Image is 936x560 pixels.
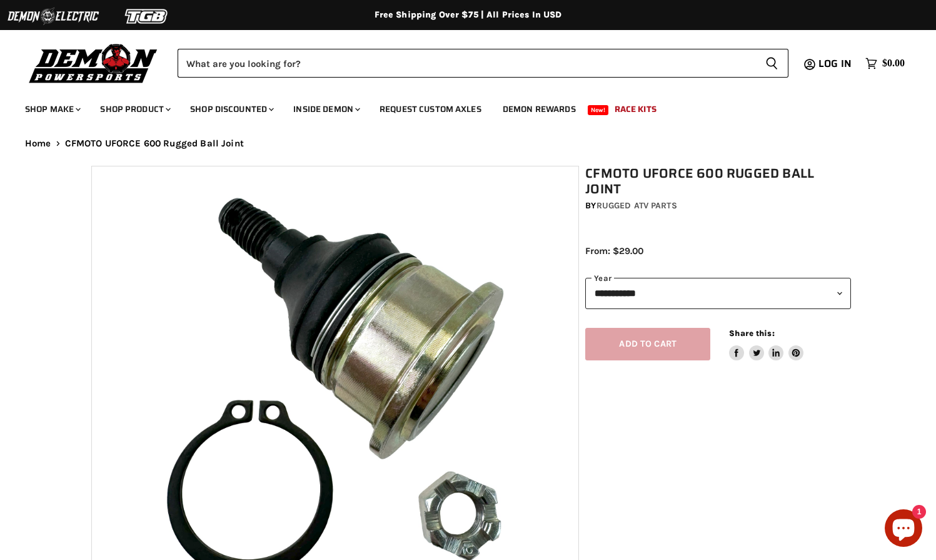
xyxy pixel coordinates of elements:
form: Product [178,49,788,78]
aside: Share this: [729,328,803,361]
a: Log in [813,58,859,69]
inbox-online-store-chat: Shopify online store chat [881,509,926,550]
span: $0.00 [882,58,905,69]
input: Search [178,49,755,78]
span: Log in [818,56,852,71]
h1: CFMOTO UFORCE 600 Rugged Ball Joint [585,166,851,197]
a: Request Custom Axles [370,96,491,122]
a: Demon Rewards [493,96,585,122]
span: From: $29.00 [585,245,643,257]
img: Demon Powersports [25,41,162,85]
ul: Main menu [16,91,902,122]
span: New! [588,105,609,115]
a: $0.00 [859,54,911,73]
span: Share this: [729,328,774,338]
a: Rugged ATV Parts [596,200,677,211]
button: Search [755,49,788,78]
a: Shop Product [91,96,178,122]
img: TGB Logo 2 [100,4,194,28]
select: year [585,278,851,308]
a: Race Kits [605,96,666,122]
a: Shop Discounted [181,96,281,122]
a: Shop Make [16,96,88,122]
img: Demon Electric Logo 2 [6,4,100,28]
div: by [585,199,851,213]
a: Inside Demon [284,96,368,122]
a: Home [25,138,51,149]
span: CFMOTO UFORCE 600 Rugged Ball Joint [65,138,244,149]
